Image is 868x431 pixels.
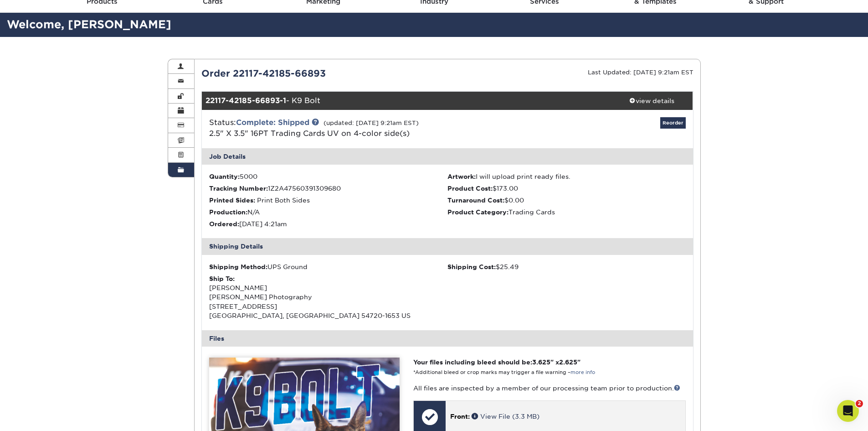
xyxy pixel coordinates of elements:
[450,413,470,420] span: Front:
[209,219,447,228] li: [DATE] 4:21am
[660,117,686,129] a: Reorder
[202,330,693,347] div: Files
[413,358,580,366] strong: Your files including bleed should be: " x "
[209,185,268,192] strong: Tracking Number:
[413,369,595,375] small: *Additional bleed or crop marks may trigger a file warning –
[447,173,476,180] strong: Artwork:
[447,208,508,216] strong: Product Category:
[202,238,693,254] div: Shipping Details
[559,358,577,366] span: 2.625
[532,358,550,366] span: 3.625
[205,96,286,105] strong: 22117-42185-66893-1
[209,172,447,181] li: 5000
[202,117,529,139] div: Status:
[209,274,447,321] div: [PERSON_NAME] [PERSON_NAME] Photography [STREET_ADDRESS] [GEOGRAPHIC_DATA], [GEOGRAPHIC_DATA] 547...
[570,369,595,375] a: more info
[202,92,611,110] div: - K9 Bolt
[202,148,693,165] div: Job Details
[268,185,341,192] span: 1Z2A47560391309680
[209,197,255,204] strong: Printed Sides:
[447,263,496,270] strong: Shipping Cost:
[209,220,239,228] strong: Ordered:
[588,69,693,76] small: Last Updated: [DATE] 9:21am EST
[447,208,686,217] li: Trading Cards
[472,413,539,420] a: View File (3.3 MB)
[447,185,493,192] strong: Product Cost:
[856,400,863,407] span: 2
[209,263,267,270] strong: Shipping Method:
[447,172,686,181] li: I will upload print ready files.
[209,208,247,216] strong: Production:
[209,129,410,138] a: 2.5" X 3.5" 16PT Trading Cards UV on 4-color side(s)
[324,119,419,126] small: (updated: [DATE] 9:21am EST)
[611,96,693,105] div: view details
[257,197,310,204] span: Print Both Sides
[209,262,447,271] div: UPS Ground
[837,400,859,422] iframe: Intercom live chat
[209,173,240,180] strong: Quantity:
[413,384,685,393] p: All files are inspected by a member of our processing team prior to production.
[447,184,686,193] li: $173.00
[611,92,693,110] a: view details
[195,67,447,80] div: Order 22117-42185-66893
[447,197,504,204] strong: Turnaround Cost:
[236,118,309,127] a: Complete: Shipped
[447,262,686,271] div: $25.49
[447,196,686,205] li: $0.00
[209,275,235,282] strong: Ship To:
[209,208,447,217] li: N/A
